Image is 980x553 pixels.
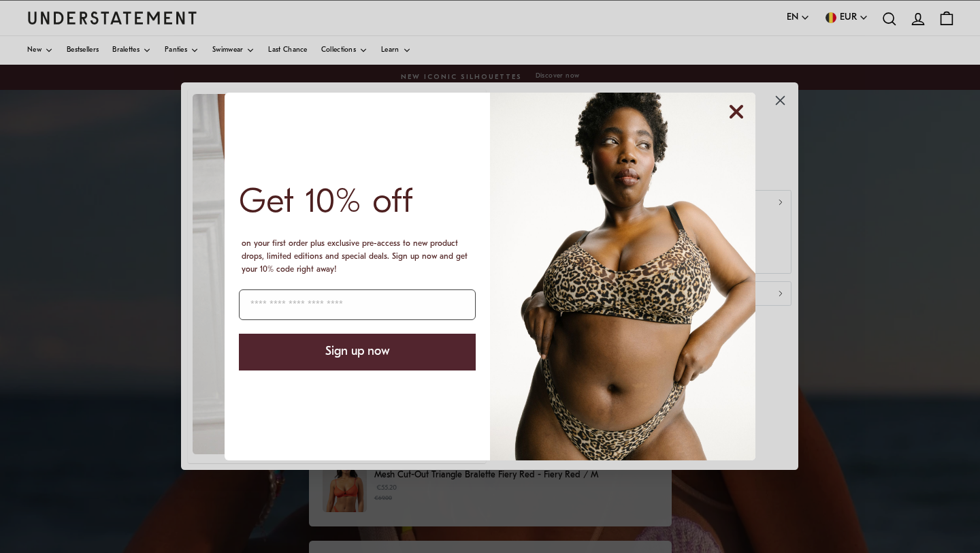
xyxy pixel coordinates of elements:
[723,98,750,125] button: Close dialog
[242,240,468,274] span: on your first order plus exclusive pre-access to new product drops, limited editions and special ...
[239,186,413,221] span: Get 10% off
[239,289,476,320] input: Enter your email address
[490,93,755,460] img: f640c3e0-66bf-470c-b9a3-78e1f1138eaf.jpeg
[239,334,476,370] button: Sign up now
